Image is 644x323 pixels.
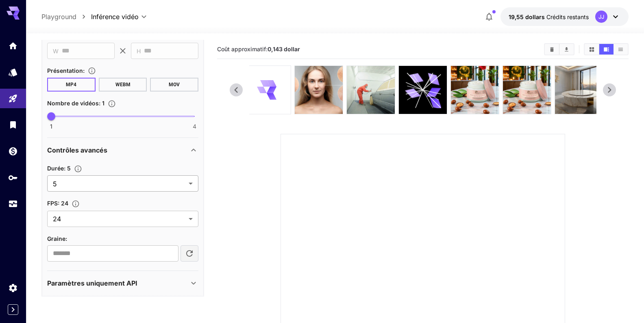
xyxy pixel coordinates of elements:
span: Graine: [47,235,67,242]
button: MOV [150,78,198,92]
span: 19,55 dollars [509,13,545,20]
div: Paramètres uniquement API [47,273,198,293]
button: Choisissez le format de fichier pour la vidéo de sortie. [85,67,99,75]
span: FPS: 24 [47,200,68,207]
img: YstGiMz4qyKZRKY+aSlHH5TcikiQXvsnthK7yOFLEcczCWPXLtnSOKCqldqA+1tt8Ycdr8uN8w4bcMX2BNIn893EAOOjYrWfx... [347,66,395,114]
div: Foyer [8,41,18,51]
span: H [137,46,141,56]
nav: Mureur [41,12,91,22]
button: Tout est clair [545,44,559,55]
a: Playground [41,12,76,22]
div: Tout est clairTélécharger tous [544,43,574,55]
div: Playground [8,94,18,104]
span: Présentation: [47,67,85,74]
div: Contrôles avancés [47,140,198,160]
span: Coût approximatif: [217,46,300,52]
div: Montrer les médias en vue de la grilleMontrer les médias en vidéoMontrer les médias en vue de la ... [584,43,629,55]
span: 24 [53,214,185,224]
span: 4 [193,122,196,131]
button: Fixer le nombre de durées [71,165,85,173]
span: Inférence vidéo [91,12,139,22]
img: UoYaAFD7smLqDPyHIVfJSU7ezESQOPNhwFDa6MlIOqxOL5aT5dWjZPez+H2Hgl1FlRHlGhQAHmVbyp6ZO1xk6zu8KaX3J4O8v... [451,66,499,114]
button: MP4 [47,78,96,92]
p: Contrôles avancés [47,145,107,155]
span: W [53,46,59,56]
button: Régler les fps [68,200,83,208]
b: 0,143 dollar [268,46,300,52]
div: 19,54633 [509,13,589,21]
div: Bibliothèque [8,120,18,130]
div: Portefeuille [8,146,18,156]
button: 19,54633JJ [500,7,629,26]
span: 1 [50,122,52,131]
img: kQZq7hzlXCUAAAAASUVORK5CYII= [555,66,603,114]
button: Montrer les médias en vidéo [599,44,614,55]
button: Montrer les médias en vue de la liste [614,44,628,55]
div: JJ [595,11,607,23]
span: Crédits restants [546,13,589,20]
img: Go9Gc9GyEAAAAASUVORK5CYII= [295,66,343,114]
div: Utilisation [8,199,18,209]
div: Modèles [8,67,18,77]
img: h8raOBcRYAAAAASUVORK5CYII= [503,66,551,114]
div: Clés d'API [8,172,18,183]
button: Préciser le nombre de vidéos à générer en une seule demande. Chaque génération de vidéos sera fac... [104,100,119,108]
button: WEBM [99,78,147,92]
div: Paramètres [8,283,18,293]
button: Étendre la barre latérale [8,304,18,315]
button: Montrer les médias en vue de la grille [585,44,599,55]
button: Télécharger tous [559,44,574,55]
p: Paramètres uniquement API [47,278,137,288]
span: Nombre de vidéos: 1 [47,100,104,107]
span: 5 [53,179,185,189]
span: Durée: 5 [47,165,71,172]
